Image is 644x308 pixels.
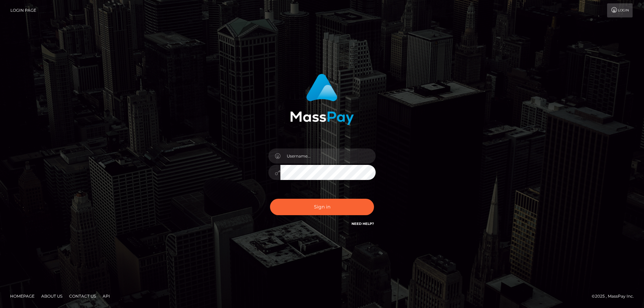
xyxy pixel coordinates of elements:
[39,291,65,301] a: About Us
[280,148,376,164] input: Username...
[592,293,639,300] div: © 2025 , MassPay Inc.
[7,291,37,301] a: Homepage
[10,3,36,17] a: Login Page
[270,199,374,215] button: Sign in
[66,291,99,301] a: Contact Us
[290,74,354,125] img: MassPay Login
[100,291,113,301] a: API
[352,222,374,226] a: Need Help?
[607,3,633,17] a: Login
